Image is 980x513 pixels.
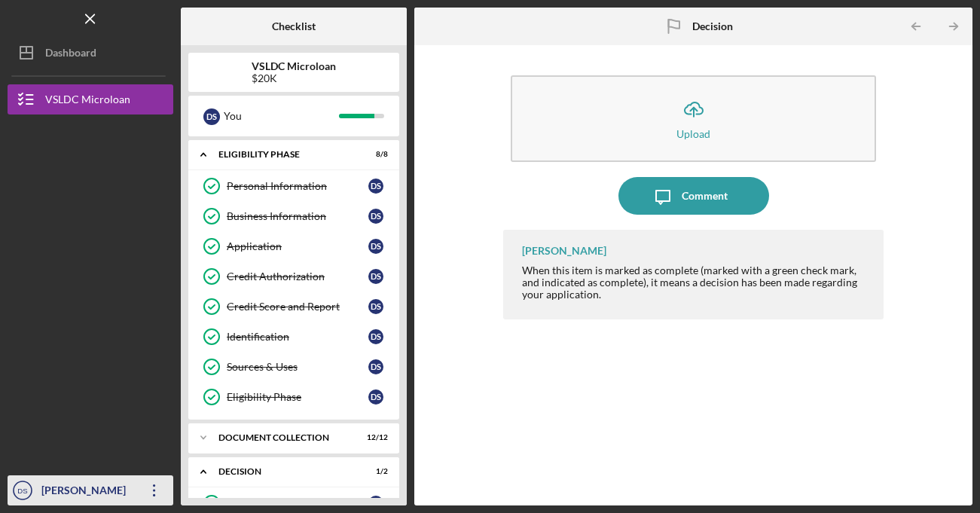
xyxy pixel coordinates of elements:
[368,239,383,254] div: D S
[8,84,173,115] button: VSLDC Microloan
[196,261,392,292] a: Credit AuthorizationDS
[17,487,27,495] text: DS
[196,201,392,231] a: Business InformationDS
[8,475,173,505] button: DS[PERSON_NAME]
[45,84,130,118] div: VSLDC Microloan
[196,382,392,412] a: Eligibility PhaseDS
[252,72,336,84] div: $20K
[227,210,368,222] div: Business Information
[368,209,383,224] div: D S
[227,240,368,252] div: Application
[218,150,350,159] div: Eligibility Phase
[618,177,769,215] button: Comment
[272,20,316,32] b: Checklist
[196,352,392,382] a: Sources & UsesDS
[361,433,388,442] div: 12 / 12
[218,433,350,442] div: Document Collection
[368,179,383,194] div: D S
[227,497,368,509] div: Organizational Documents
[227,270,368,282] div: Credit Authorization
[682,177,728,215] div: Comment
[227,331,368,343] div: Identification
[676,128,710,139] div: Upload
[196,171,392,201] a: Personal InformationDS
[361,150,388,159] div: 8 / 8
[38,475,136,509] div: [PERSON_NAME]
[522,264,869,301] div: When this item is marked as complete (marked with a green check mark, and indicated as complete),...
[203,108,220,125] div: D S
[8,38,173,68] button: Dashboard
[692,20,733,32] b: Decision
[218,467,350,476] div: Decision
[227,301,368,313] div: Credit Score and Report
[368,359,383,374] div: D S
[227,180,368,192] div: Personal Information
[224,103,339,129] div: You
[227,391,368,403] div: Eligibility Phase
[252,60,336,72] b: VSLDC Microloan
[196,231,392,261] a: ApplicationDS
[368,389,383,405] div: D S
[227,361,368,373] div: Sources & Uses
[45,38,96,72] div: Dashboard
[368,329,383,344] div: D S
[368,269,383,284] div: D S
[368,496,383,511] div: D S
[511,75,876,162] button: Upload
[196,292,392,322] a: Credit Score and ReportDS
[522,245,606,257] div: [PERSON_NAME]
[196,322,392,352] a: IdentificationDS
[361,467,388,476] div: 1 / 2
[368,299,383,314] div: D S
